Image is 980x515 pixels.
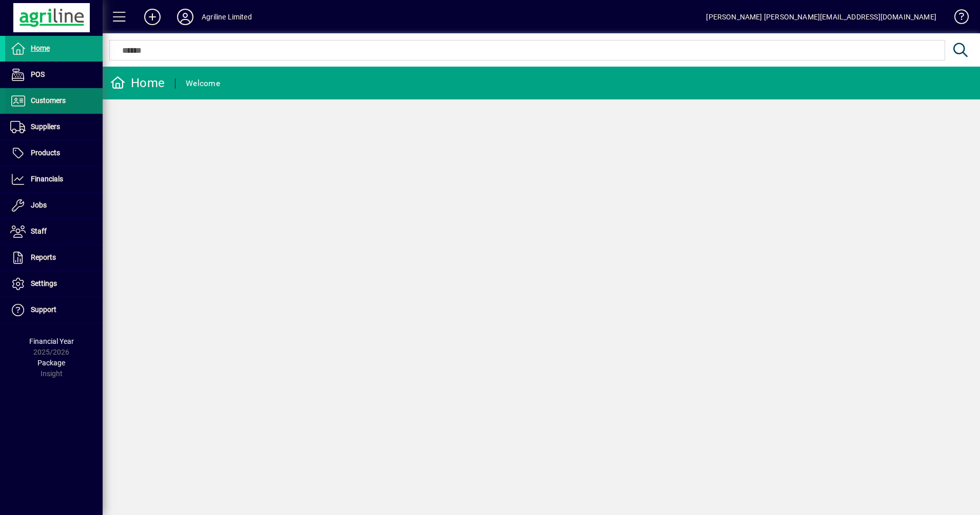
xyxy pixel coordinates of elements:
[186,75,220,92] div: Welcome
[31,70,45,78] span: POS
[29,337,74,345] span: Financial Year
[706,9,936,25] div: [PERSON_NAME] [PERSON_NAME][EMAIL_ADDRESS][DOMAIN_NAME]
[31,201,47,209] span: Jobs
[31,305,56,314] span: Support
[5,297,103,323] a: Support
[5,62,103,88] a: POS
[110,75,165,91] div: Home
[202,9,252,25] div: Agriline Limited
[31,227,47,235] span: Staff
[31,44,50,52] span: Home
[5,245,103,271] a: Reports
[136,8,169,26] button: Add
[31,96,66,105] span: Customers
[31,149,60,157] span: Products
[31,175,63,183] span: Financials
[37,359,65,367] span: Package
[169,8,202,26] button: Profile
[5,114,103,140] a: Suppliers
[5,140,103,166] a: Products
[31,122,60,131] span: Suppliers
[5,167,103,192] a: Financials
[5,271,103,297] a: Settings
[31,279,57,287] span: Settings
[5,219,103,244] a: Staff
[947,2,967,35] a: Knowledge Base
[5,193,103,218] a: Jobs
[5,88,103,114] a: Customers
[31,253,56,261] span: Reports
